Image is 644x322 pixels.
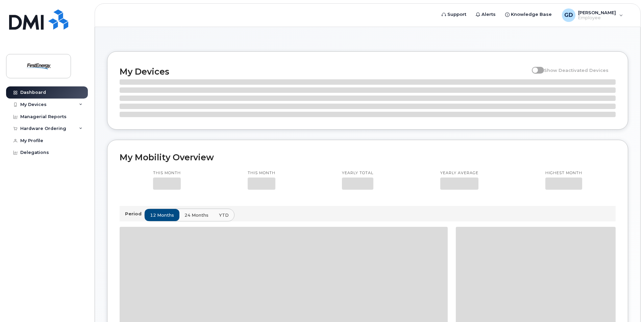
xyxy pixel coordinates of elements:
p: Yearly total [342,170,373,176]
input: Show Deactivated Devices [532,64,537,69]
span: YTD [219,212,229,218]
p: Highest month [545,170,582,176]
p: Yearly average [440,170,478,176]
p: This month [248,170,275,176]
span: Show Deactivated Devices [544,68,609,73]
p: This month [153,170,181,176]
p: Period [125,211,144,217]
h2: My Mobility Overview [120,152,616,162]
h2: My Devices [120,66,528,77]
span: 24 months [184,212,208,218]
